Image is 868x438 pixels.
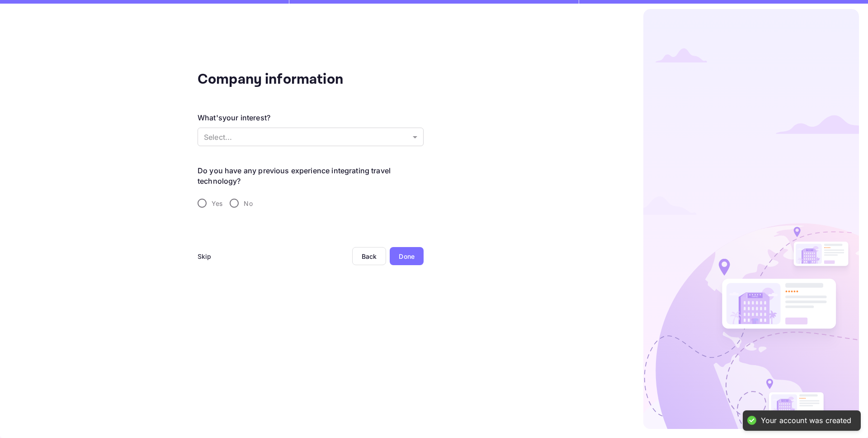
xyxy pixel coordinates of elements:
[198,112,270,123] div: What's your interest?
[198,194,424,213] div: travel-experience
[244,199,252,208] span: No
[212,199,222,208] span: Yes
[761,416,852,425] div: Your account was created
[643,9,859,429] img: logo
[362,252,377,260] div: Back
[198,252,212,261] div: Skip
[399,252,415,261] div: Done
[198,69,378,90] div: Company information
[204,132,409,143] p: Select...
[198,128,424,146] div: Without label
[198,166,424,186] legend: Do you have any previous experience integrating travel technology?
